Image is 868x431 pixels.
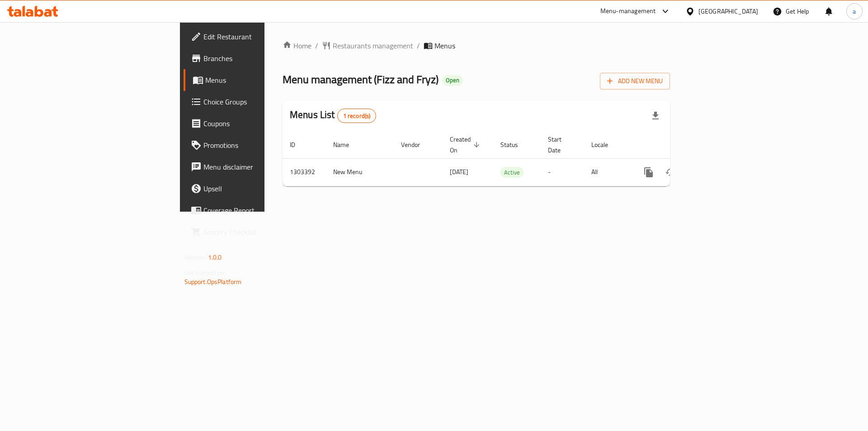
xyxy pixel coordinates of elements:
[205,75,318,85] span: Menus
[548,134,573,156] span: Start Date
[283,69,439,90] span: Menu management ( Fizz and Fryz )
[184,69,325,91] a: Menus
[184,26,325,47] a: Edit Restaurant
[203,161,318,172] span: Menu disclaimer
[184,113,325,134] a: Coupons
[184,134,325,156] a: Promotions
[500,167,524,178] div: Active
[283,131,732,186] table: enhanced table
[600,6,656,17] div: Menu-management
[184,199,325,221] a: Coverage Report
[434,40,455,51] span: Menus
[203,96,318,107] span: Choice Groups
[631,131,732,159] th: Actions
[203,140,318,151] span: Promotions
[607,76,663,87] span: Add New Menu
[853,6,856,16] span: a
[184,178,325,199] a: Upsell
[591,139,620,150] span: Locale
[184,276,242,288] a: Support.OpsPlatform
[184,251,207,263] span: Version:
[450,166,468,178] span: [DATE]
[645,105,666,127] div: Export file
[322,40,413,51] a: Restaurants management
[337,109,377,123] div: Total records count
[417,40,420,51] li: /
[338,112,376,120] span: 1 record(s)
[500,139,530,150] span: Status
[208,251,222,263] span: 1.0.0
[584,158,631,186] td: All
[203,205,318,216] span: Coverage Report
[326,158,394,186] td: New Menu
[442,75,463,86] div: Open
[283,40,670,51] nav: breadcrumb
[203,118,318,129] span: Coupons
[184,156,325,178] a: Menu disclaimer
[450,134,482,156] span: Created On
[638,161,660,183] button: more
[541,158,584,186] td: -
[184,221,325,243] a: Grocery Checklist
[203,53,318,64] span: Branches
[184,47,325,69] a: Branches
[401,139,432,150] span: Vendor
[333,139,361,150] span: Name
[442,76,463,84] span: Open
[290,108,376,123] h2: Menus List
[203,183,318,194] span: Upsell
[500,167,524,178] span: Active
[698,6,758,16] div: [GEOGRAPHIC_DATA]
[184,91,325,113] a: Choice Groups
[203,227,318,237] span: Grocery Checklist
[290,139,307,150] span: ID
[203,31,318,42] span: Edit Restaurant
[660,161,681,183] button: Change Status
[184,267,226,279] span: Get support on:
[333,40,413,51] span: Restaurants management
[600,73,670,90] button: Add New Menu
